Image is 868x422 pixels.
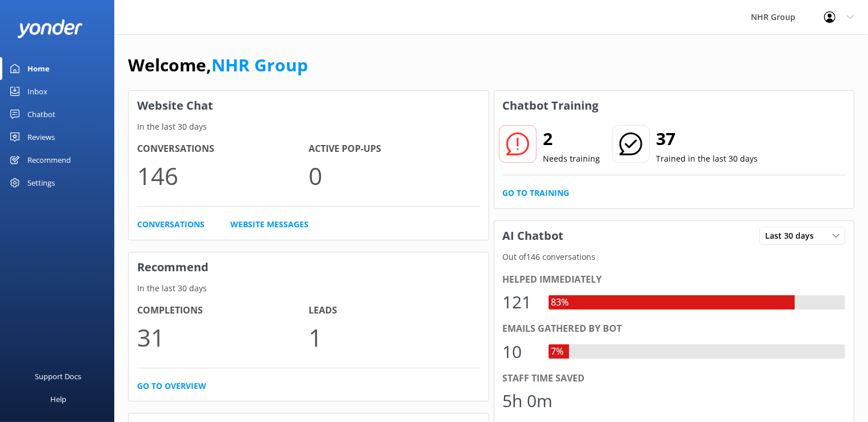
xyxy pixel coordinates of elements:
div: Staff time saved [503,371,846,386]
p: 146 [137,156,309,195]
div: Recommend [27,148,71,171]
h2: 37 [657,125,758,152]
p: Trained in the last 30 days [657,152,758,165]
h3: Website Chat [129,91,489,120]
h3: AI Chatbot [494,221,573,251]
div: 83% [549,295,572,310]
div: Reviews [27,126,55,148]
h4: Active Pop-ups [309,142,480,156]
a: Go to overview [137,380,206,392]
div: Home [27,57,50,80]
div: 5h 0m [503,387,553,415]
p: Out of 146 conversations [494,251,854,263]
div: Support Docs [35,365,82,388]
a: Conversations [137,218,205,231]
h3: Recommend [129,252,489,282]
p: 1 [309,318,480,356]
div: Inbox [27,80,47,103]
div: Emails gathered by bot [503,321,846,336]
p: 0 [309,156,480,195]
a: NHR Group [211,53,308,77]
p: In the last 30 days [129,120,489,133]
p: In the last 30 days [129,282,489,295]
div: Help [50,388,66,411]
h4: Leads [309,303,480,318]
span: Last 30 days [765,230,821,242]
a: Go to Training [503,187,570,199]
div: Chatbot [27,103,55,126]
a: Website Messages [230,218,309,231]
p: 31 [137,318,309,356]
div: Helped immediately [503,272,846,287]
h4: Completions [137,303,309,318]
h2: 2 [543,125,601,152]
div: 7% [549,344,567,359]
img: yonder-white-logo.png [17,19,83,38]
h1: Welcome, [128,51,308,79]
h3: Chatbot Training [494,91,607,120]
p: Needs training [543,152,601,165]
div: 10 [503,338,537,365]
div: 121 [503,288,537,316]
div: Settings [27,171,55,194]
h4: Conversations [137,142,309,156]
